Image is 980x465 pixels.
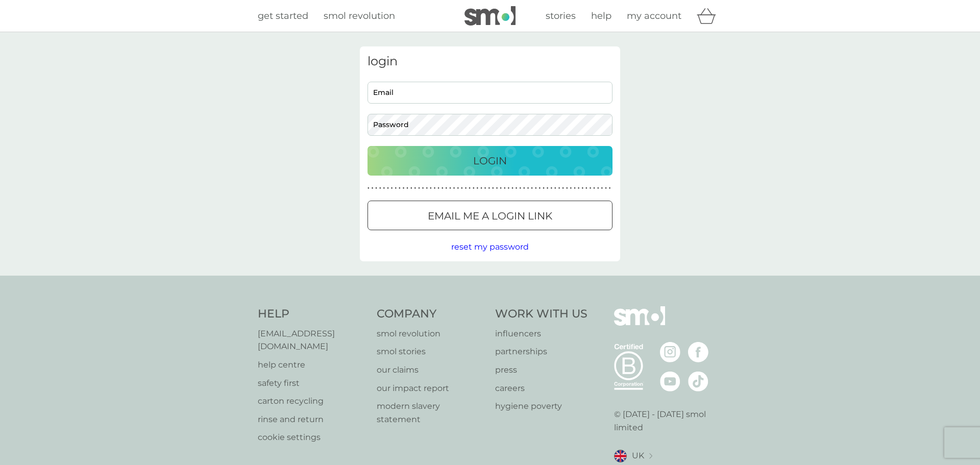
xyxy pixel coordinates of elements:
[377,306,485,322] h4: Company
[539,186,541,191] p: ●
[461,186,463,191] p: ●
[367,201,612,230] button: Email me a login link
[504,186,506,191] p: ●
[492,186,494,191] p: ●
[511,186,513,191] p: ●
[495,327,587,340] a: influencers
[495,382,587,395] a: careers
[495,306,587,322] h4: Work With Us
[399,186,401,191] p: ●
[426,186,428,191] p: ●
[446,186,448,191] p: ●
[496,186,498,191] p: ●
[377,363,485,377] a: our claims
[516,186,518,191] p: ●
[593,186,595,191] p: ●
[258,306,366,322] h4: Help
[546,9,576,23] a: stories
[258,327,366,353] a: [EMAIL_ADDRESS][DOMAIN_NAME]
[258,9,308,23] a: get started
[464,6,516,26] img: smol
[430,186,432,191] p: ●
[418,186,420,191] p: ●
[367,54,612,69] h3: login
[495,363,587,377] a: press
[480,186,482,191] p: ●
[451,242,529,252] span: reset my password
[377,345,485,358] a: smol stories
[367,186,370,191] p: ●
[434,186,436,191] p: ●
[258,395,366,408] a: carton recycling
[660,371,680,391] img: visit the smol Youtube page
[449,186,451,191] p: ●
[442,186,444,191] p: ●
[581,186,583,191] p: ●
[688,371,708,391] img: visit the smol Tiktok page
[578,186,580,191] p: ●
[649,453,652,459] img: select a new location
[469,186,471,191] p: ●
[495,345,587,358] a: partnerships
[375,186,377,191] p: ●
[414,186,416,191] p: ●
[258,413,366,426] p: rinse and return
[627,9,681,23] a: my account
[495,400,587,413] a: hygiene poverty
[535,186,537,191] p: ●
[473,186,475,191] p: ●
[422,186,424,191] p: ●
[697,6,722,26] div: basket
[473,153,507,169] p: Login
[566,186,568,191] p: ●
[406,186,408,191] p: ●
[543,186,545,191] p: ●
[523,186,525,191] p: ●
[688,342,708,362] img: visit the smol Facebook page
[546,10,576,21] span: stories
[377,382,485,395] p: our impact report
[609,186,611,191] p: ●
[258,377,366,390] a: safety first
[367,146,612,176] button: Login
[632,449,644,462] span: UK
[554,186,556,191] p: ●
[527,186,529,191] p: ●
[570,186,572,191] p: ●
[324,10,395,21] span: smol revolution
[403,186,405,191] p: ●
[387,186,389,191] p: ●
[465,186,467,191] p: ●
[324,9,395,23] a: smol revolution
[372,186,374,191] p: ●
[614,450,627,462] img: UK flag
[519,186,521,191] p: ●
[591,10,611,21] span: help
[428,208,552,224] p: Email me a login link
[585,186,587,191] p: ●
[477,186,479,191] p: ●
[383,186,385,191] p: ●
[437,186,439,191] p: ●
[395,186,397,191] p: ●
[258,431,366,444] a: cookie settings
[590,186,592,191] p: ●
[488,186,490,191] p: ●
[258,358,366,372] a: help centre
[377,327,485,340] a: smol revolution
[453,186,455,191] p: ●
[531,186,533,191] p: ●
[410,186,412,191] p: ●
